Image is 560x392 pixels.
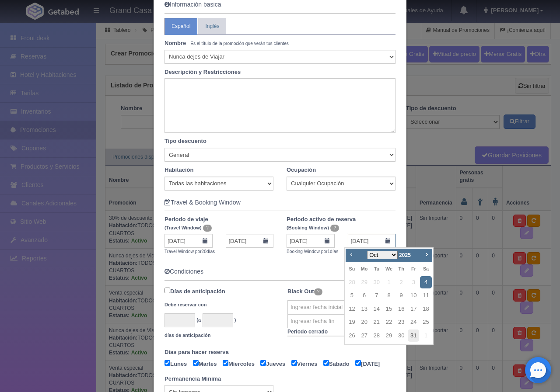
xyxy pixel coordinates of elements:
[158,68,402,76] label: Descripción y Restricciones
[323,360,329,366] input: Sabado
[198,18,226,35] a: Inglés
[346,276,357,289] span: 28
[383,303,395,316] a: 15
[374,266,379,271] span: Tuesday
[164,1,395,8] h5: Información basica
[164,268,395,275] h5: Condiciones
[361,266,368,271] span: Monday
[408,289,419,302] a: 10
[408,303,419,316] a: 17
[287,225,329,230] small: (Booking Window)
[164,360,170,366] input: Lunes
[395,276,407,289] span: 2
[408,316,419,329] a: 24
[408,330,419,342] a: 31
[349,266,355,271] span: Sunday
[408,276,419,289] span: 3
[196,317,201,323] small: (a
[234,317,236,323] small: )
[383,289,395,302] a: 8
[348,251,355,258] span: Prev
[164,234,213,248] input: Fecha inicial
[420,316,431,329] a: 25
[190,41,289,46] small: Es el título de la promoción que verán tus clientes
[399,266,404,271] span: Thursday
[203,225,212,232] span: ?
[371,289,382,302] a: 7
[423,251,430,258] span: Next
[291,358,322,368] label: Viernes
[420,330,431,342] span: 1
[346,303,357,316] a: 12
[260,358,290,368] label: Jueves
[287,234,335,248] input: Fecha inicial
[359,303,370,316] a: 13
[395,316,407,329] a: 23
[164,333,211,338] small: días de anticipación
[383,276,395,289] span: 1
[359,330,370,342] a: 27
[395,330,407,342] a: 30
[330,225,339,232] span: ?
[420,303,431,316] a: 18
[371,276,382,289] span: 30
[323,358,354,368] label: Sabado
[411,266,416,271] span: Friday
[383,316,395,329] a: 22
[291,360,297,366] input: Viernes
[371,330,382,342] a: 28
[371,303,382,316] a: 14
[164,225,202,230] small: (Travel Window)
[287,300,379,314] input: Ingresar fecha inicial
[287,285,322,298] label: Black Out
[223,360,228,366] input: Miercoles
[164,249,215,254] small: Travel Window por días
[346,250,356,259] a: Prev
[420,276,431,289] a: 4
[420,289,431,302] a: 11
[395,303,407,316] a: 16
[202,249,206,254] span: 20
[385,266,392,271] span: Wednesday
[164,302,206,307] small: Debe reservar con
[260,360,266,366] input: Jueves
[423,266,429,271] span: Saturday
[164,18,197,35] a: Español
[193,360,199,366] input: Martes
[346,330,357,342] a: 26
[383,330,395,342] a: 29
[193,358,221,368] label: Martes
[359,289,370,302] a: 6
[314,288,323,295] span: ?
[287,166,316,174] label: Ocupación
[287,249,338,254] small: Booking Window por días
[158,348,402,357] label: Días para hacer reserva
[395,289,407,302] a: 9
[164,39,186,48] label: Nombre
[355,360,361,366] input: [DATE]
[359,316,370,329] a: 20
[327,249,330,254] span: 1
[158,215,280,232] label: Periodo de viaje
[226,234,274,248] input: Fecha final
[399,252,411,258] span: 2025
[280,215,402,232] label: Periodo activo de reserva
[348,234,396,248] input: Fecha final
[422,250,431,259] a: Next
[164,285,225,311] label: Días de anticipación
[371,316,382,329] a: 21
[223,358,259,368] label: Miercoles
[164,358,191,368] label: Lunes
[164,166,193,174] label: Habitación
[346,289,357,302] a: 5
[346,316,357,329] a: 19
[287,314,379,328] input: Ingresar fecha fin
[359,276,370,289] span: 29
[355,358,384,368] label: [DATE]
[287,328,402,336] th: Periodo cerrado
[164,199,395,206] h5: Travel & Booking Window
[164,288,170,293] input: Días de anticipación Debe reservar con
[164,375,221,383] label: Permanencia Mínima
[158,137,402,146] label: Tipo descuento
